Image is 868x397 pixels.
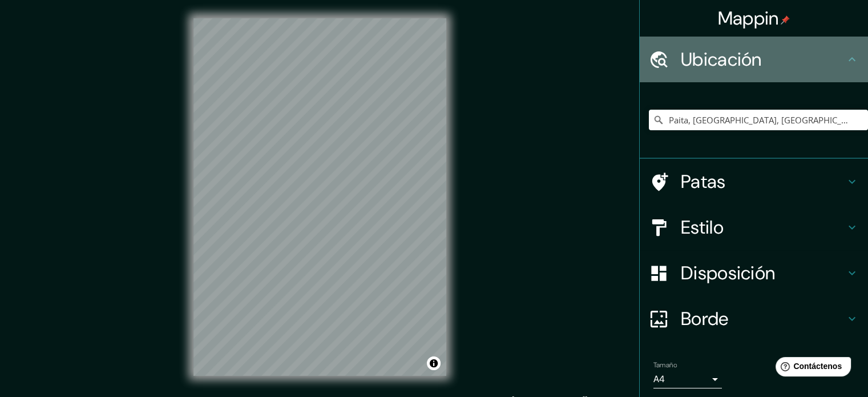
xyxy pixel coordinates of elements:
iframe: Lanzador de widgets de ayuda [766,352,855,384]
div: Borde [640,296,868,342]
button: Activar o desactivar atribución [427,356,441,370]
font: A4 [653,373,665,385]
div: Estilo [640,204,868,250]
div: Patas [640,159,868,204]
font: Estilo [681,215,724,239]
font: Tamaño [653,360,677,370]
img: pin-icon.png [781,15,790,25]
font: Disposición [681,261,775,285]
div: Ubicación [640,37,868,82]
font: Mappin [718,6,779,30]
font: Ubicación [681,47,762,71]
font: Borde [681,307,729,331]
canvas: Mapa [193,18,446,376]
div: A4 [653,370,722,388]
input: Elige tu ciudad o zona [649,110,868,130]
font: Patas [681,170,726,194]
div: Disposición [640,250,868,296]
